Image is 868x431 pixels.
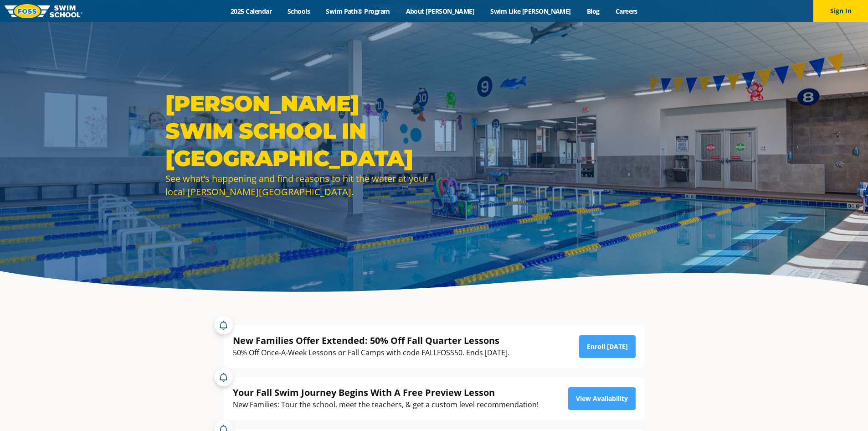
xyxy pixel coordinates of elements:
a: 2025 Calendar [223,7,280,16]
div: 50% Off Once-A-Week Lessons or Fall Camps with code FALLFOSS50. Ends [DATE]. [233,347,509,359]
div: See what’s happening and find reasons to hit the water at your local [PERSON_NAME][GEOGRAPHIC_DATA]. [165,172,430,198]
a: About [PERSON_NAME] [398,7,483,16]
a: Swim Path® Program [318,7,398,16]
a: Enroll [DATE] [579,335,636,358]
a: View Availability [568,387,636,410]
a: Blog [579,7,607,16]
div: New Families Offer Extended: 50% Off Fall Quarter Lessons [233,334,509,347]
h1: [PERSON_NAME] Swim School in [GEOGRAPHIC_DATA] [165,90,430,172]
img: FOSS Swim School Logo [5,4,82,18]
a: Schools [280,7,318,16]
div: Your Fall Swim Journey Begins With A Free Preview Lesson [233,386,539,399]
a: Swim Like [PERSON_NAME] [483,7,579,16]
div: New Families: Tour the school, meet the teachers, & get a custom level recommendation! [233,399,539,411]
a: Careers [607,7,645,16]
